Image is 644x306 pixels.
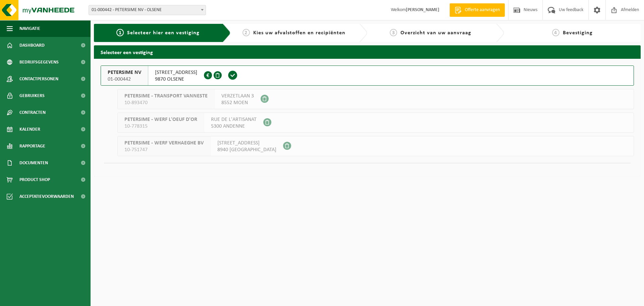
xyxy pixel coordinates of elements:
span: 8552 MOEN [221,99,254,106]
a: Offerte aanvragen [449,3,505,17]
span: Bedrijfsgegevens [19,54,59,71]
span: 8940 [GEOGRAPHIC_DATA] [217,146,276,153]
span: PETERSIME NV [108,69,141,76]
span: 2 [243,29,250,36]
span: Dashboard [19,37,45,54]
span: PETERSIME - WERF VERHAEGHE BV [124,140,204,146]
span: 10-778315 [124,123,197,130]
span: Offerte aanvragen [463,7,501,13]
span: Contactpersonen [19,71,58,87]
span: 01-000442 [108,76,141,83]
span: 01-000442 - PETERSIME NV - OLSENE [89,5,206,15]
span: Rapportage [19,138,45,155]
span: 01-000442 - PETERSIME NV - OLSENE [89,5,206,15]
span: Acceptatievoorwaarden [19,188,74,205]
span: 9870 OLSENE [155,76,197,83]
span: Documenten [19,155,48,171]
span: Navigatie [19,20,40,37]
span: PETERSIME - TRANSPORT VANNESTE [124,93,208,99]
span: 4 [552,29,559,36]
span: Kalender [19,121,40,138]
span: [STREET_ADDRESS] [217,140,276,146]
span: 3 [390,29,397,36]
iframe: chat widget [3,291,112,306]
span: Selecteer hier een vestiging [127,30,200,36]
span: Contracten [19,104,46,121]
button: PETERSIME NV 01-000442 [STREET_ADDRESS]9870 OLSENE [101,65,634,86]
h2: Selecteer een vestiging [94,45,641,58]
span: Bevestiging [563,30,593,36]
span: PETERSIME - WERF L'OEUF D'OR [124,116,197,123]
span: 10-751747 [124,146,204,153]
span: Product Shop [19,171,50,188]
span: Overzicht van uw aanvraag [400,30,471,36]
span: [STREET_ADDRESS] [155,69,197,76]
span: Kies uw afvalstoffen en recipiënten [253,30,345,36]
span: 10-893470 [124,99,208,106]
span: VERZETLAAN 3 [221,93,254,99]
strong: [PERSON_NAME] [406,7,439,12]
span: 1 [116,29,124,36]
span: 5300 ANDENNE [211,123,257,130]
span: Gebruikers [19,87,45,104]
span: RUE DE L'ARTISANAT [211,116,257,123]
